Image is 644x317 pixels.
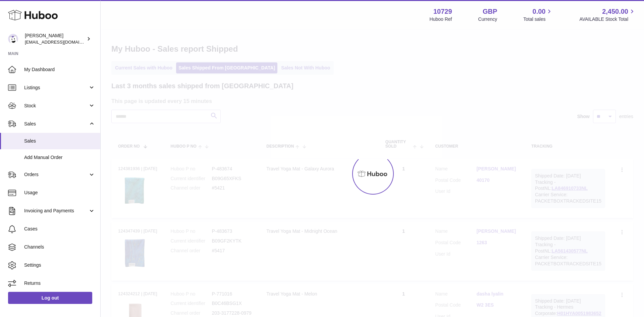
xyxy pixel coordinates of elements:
[24,226,95,232] span: Cases
[533,7,546,16] span: 0.00
[24,103,88,109] span: Stock
[24,244,95,250] span: Channels
[579,16,636,22] span: AVAILABLE Stock Total
[523,7,553,22] a: 0.00 Total sales
[24,190,95,196] span: Usage
[602,7,628,16] span: 2,450.00
[25,33,85,45] div: [PERSON_NAME]
[483,7,497,16] strong: GBP
[579,7,636,22] a: 2,450.00 AVAILABLE Stock Total
[8,34,18,44] img: internalAdmin-10729@internal.huboo.com
[24,280,95,286] span: Returns
[24,138,95,144] span: Sales
[24,66,95,73] span: My Dashboard
[24,154,95,161] span: Add Manual Order
[24,85,88,91] span: Listings
[8,292,92,304] a: Log out
[433,7,452,16] strong: 10729
[24,262,95,268] span: Settings
[25,39,99,45] span: [EMAIL_ADDRESS][DOMAIN_NAME]
[24,208,88,214] span: Invoicing and Payments
[24,121,88,127] span: Sales
[24,171,88,178] span: Orders
[523,16,553,22] span: Total sales
[478,16,497,22] div: Currency
[430,16,452,22] div: Huboo Ref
